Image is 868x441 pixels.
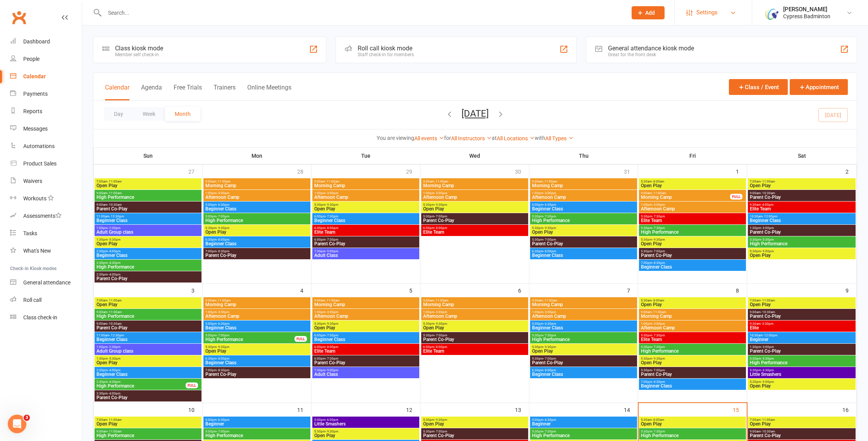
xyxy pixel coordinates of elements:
[9,8,29,27] a: Clubworx
[423,302,527,307] span: Morning Camp
[749,183,854,188] span: Open Play
[761,203,773,207] span: - 4:00pm
[217,322,229,326] span: - 6:30pm
[247,84,291,100] button: Online Meetings
[641,230,744,234] span: High Performance
[783,6,830,13] div: [PERSON_NAME]
[543,299,557,302] span: - 11:00am
[543,322,556,326] span: - 6:30pm
[532,322,635,326] span: 5:00pm
[358,45,414,52] div: Roll call kiosk mode
[217,310,229,314] span: - 3:00pm
[624,165,638,177] div: 31
[608,45,694,52] div: General attendance kiosk mode
[325,191,338,195] span: - 3:00pm
[314,195,418,200] span: Afternoon Camp
[492,135,497,141] strong: at
[434,322,447,326] span: - 9:30pm
[105,84,129,100] button: Calendar
[749,250,854,253] span: 5:30pm
[314,326,418,330] span: Open Play
[749,241,854,246] span: High Performance
[10,291,82,309] a: Roll call
[96,322,200,326] span: 9:00am
[515,165,529,177] div: 30
[696,4,718,21] span: Settings
[10,207,82,225] a: Assessments
[377,135,414,141] strong: You are viewing
[205,299,309,302] span: 9:00am
[532,230,635,234] span: Open Play
[423,230,527,234] span: Elite Team
[217,250,229,253] span: - 8:30pm
[641,261,744,265] span: 7:00pm
[532,238,635,241] span: 5:30pm
[23,178,42,184] div: Waivers
[96,241,200,246] span: Open Play
[434,203,447,207] span: - 9:30pm
[641,203,744,207] span: 1:00pm
[462,108,489,119] button: [DATE]
[141,84,162,100] button: Agenda
[423,183,527,188] span: Morning Camp
[104,107,133,121] button: Day
[23,160,57,167] div: Product Sales
[96,180,200,183] span: 7:00am
[423,299,527,302] span: 9:00am
[749,218,854,223] span: Beginner Class
[406,165,420,177] div: 29
[749,314,854,319] span: Parent Co-Play
[532,215,635,218] span: 5:30pm
[532,314,635,319] span: Afternoon Camp
[749,203,854,207] span: 9:30am
[314,302,418,307] span: Morning Camp
[761,322,773,326] span: - 3:30pm
[115,45,163,52] div: Class kiosk mode
[10,225,82,242] a: Tasks
[102,7,622,18] input: Search...
[543,191,556,195] span: - 3:00pm
[444,135,451,141] strong: for
[216,299,231,302] span: - 11:00am
[205,253,309,258] span: Parent Co-Play
[641,310,744,314] span: 9:00am
[641,218,744,223] span: Elite Team
[638,148,747,164] th: Fri
[409,284,420,296] div: 5
[532,203,635,207] span: 5:00pm
[96,265,200,269] span: High Performance
[108,250,121,253] span: - 4:00pm
[652,191,666,195] span: - 11:00am
[749,238,854,241] span: 3:30pm
[761,250,774,253] span: - 9:00pm
[96,299,200,302] span: 7:00am
[205,180,309,183] span: 9:00am
[165,107,200,121] button: Month
[314,241,418,246] span: Parent Co-Play
[749,180,854,183] span: 7:00am
[108,261,121,265] span: - 4:30pm
[652,215,665,218] span: - 7:30pm
[203,148,312,164] th: Mon
[532,302,635,307] span: Morning Camp
[96,261,200,265] span: 2:30pm
[297,165,311,177] div: 28
[736,284,747,296] div: 8
[107,299,122,302] span: - 11:00am
[543,215,556,218] span: - 7:30pm
[10,155,82,172] a: Product Sales
[423,207,527,211] span: Open Play
[23,314,57,320] div: Class check-in
[205,310,309,314] span: 1:00pm
[730,194,742,200] div: FULL
[846,165,856,177] div: 2
[761,310,775,314] span: - 10:30am
[314,180,418,183] span: 9:00am
[749,191,854,195] span: 9:00am
[543,226,556,230] span: - 9:30pm
[96,215,200,218] span: 11:00am
[652,250,665,253] span: - 7:00pm
[543,310,556,314] span: - 3:00pm
[325,299,339,302] span: - 11:00am
[23,230,37,236] div: Tasks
